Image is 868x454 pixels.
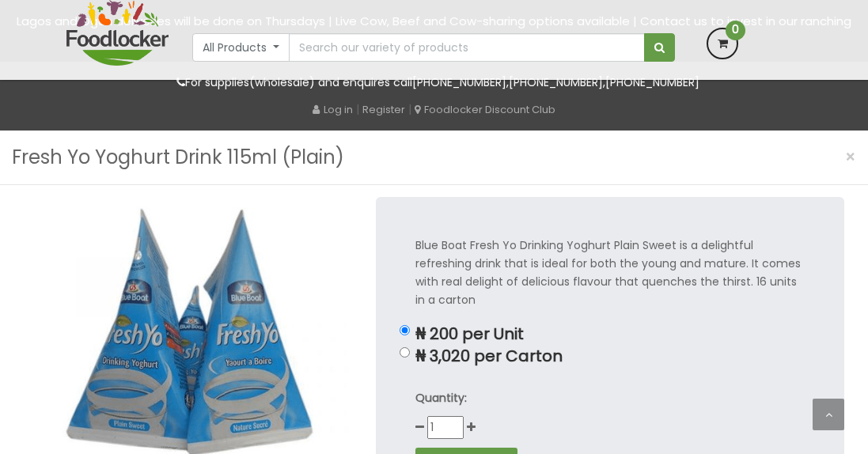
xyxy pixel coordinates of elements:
span: | [408,101,411,117]
span: × [845,146,856,168]
button: All Products [192,33,290,62]
a: Log in [313,102,353,117]
p: For supplies(wholesale) and enquires call , , [66,74,802,92]
span: | [356,101,359,117]
input: ₦ 200 per Unit [400,325,410,335]
a: [PHONE_NUMBER] [509,74,603,90]
button: Close [837,141,864,173]
strong: Quantity: [415,390,467,406]
a: Foodlocker Discount Club [415,102,555,117]
input: ₦ 3,020 per Carton [400,347,410,358]
a: Register [362,102,405,117]
p: ₦ 200 per Unit [415,325,805,343]
span: 0 [726,21,745,40]
h3: Fresh Yo Yoghurt Drink 115ml (Plain) [12,142,344,172]
p: Blue Boat Fresh Yo Drinking Yoghurt Plain Sweet is a delightful refreshing drink that is ideal fo... [415,236,805,309]
input: Search our variety of products [289,33,645,62]
a: [PHONE_NUMBER] [605,74,699,90]
a: [PHONE_NUMBER] [412,74,506,90]
p: ₦ 3,020 per Carton [415,347,805,365]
